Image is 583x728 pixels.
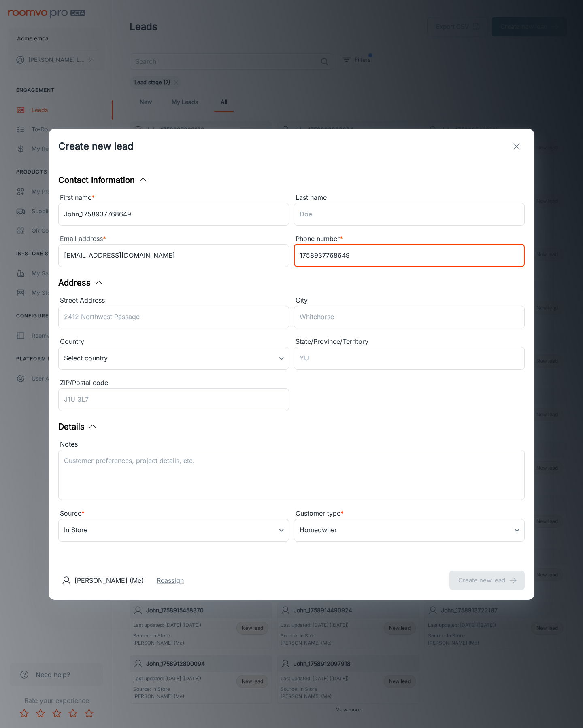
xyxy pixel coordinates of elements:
[58,234,289,244] div: Email address
[58,519,289,542] div: In Store
[294,203,525,226] input: Doe
[58,439,525,450] div: Notes
[74,576,144,585] p: [PERSON_NAME] (Me)
[58,193,289,203] div: First name
[58,508,289,519] div: Source
[294,193,525,203] div: Last name
[58,277,104,289] button: Address
[294,244,525,267] input: +1 439-123-4567
[294,508,525,519] div: Customer type
[58,421,98,433] button: Details
[294,295,525,306] div: City
[58,244,289,267] input: myname@example.com
[58,388,289,411] input: J1U 3L7
[294,234,525,244] div: Phone number
[509,138,525,154] button: exit
[58,336,289,347] div: Country
[58,378,289,388] div: ZIP/Postal code
[294,306,525,328] input: Whitehorse
[294,519,525,542] div: Homeowner
[58,139,134,154] h1: Create new lead
[58,347,289,370] div: Select country
[294,347,525,370] input: YU
[157,576,184,585] button: Reassign
[58,306,289,328] input: 2412 Northwest Passage
[58,203,289,226] input: John
[58,295,289,306] div: Street Address
[294,336,525,347] div: State/Province/Territory
[58,174,148,186] button: Contact Information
